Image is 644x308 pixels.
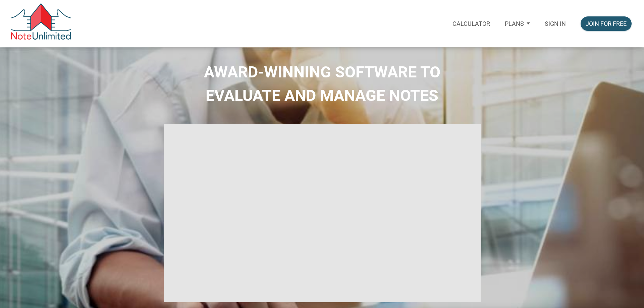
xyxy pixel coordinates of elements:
button: Join for free [581,16,632,31]
iframe: NoteUnlimited [164,124,481,302]
p: Calculator [452,20,490,27]
div: Join for free [586,19,627,28]
a: Sign in [537,11,573,36]
h2: AWARD-WINNING SOFTWARE TO EVALUATE AND MANAGE NOTES [5,60,639,107]
a: Calculator [445,11,497,36]
button: Plans [497,11,537,36]
p: Plans [505,20,524,27]
a: Join for free [573,11,639,36]
p: Sign in [545,20,566,27]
